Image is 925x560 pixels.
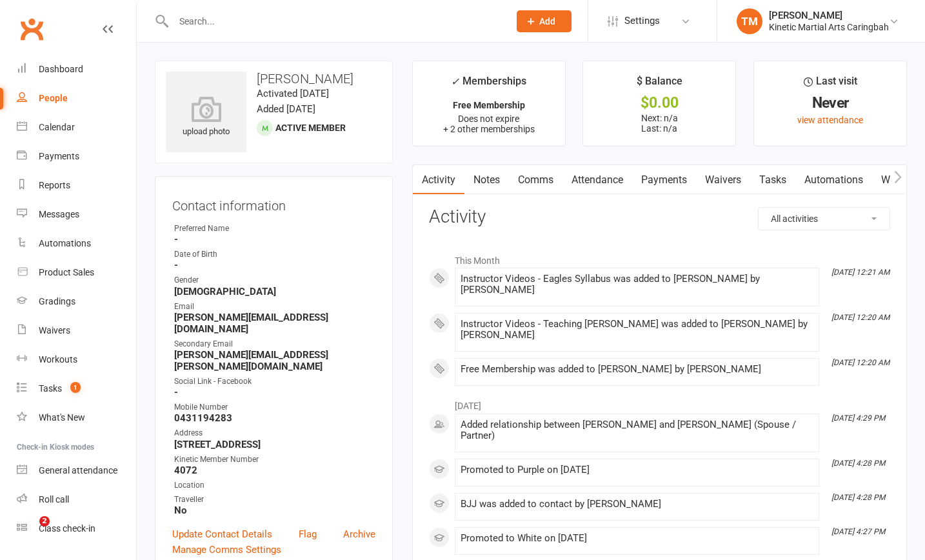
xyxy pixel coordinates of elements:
[174,386,375,398] strong: -
[343,526,375,542] a: Archive
[39,93,68,103] div: People
[174,454,375,466] div: Kinetic Member Number
[595,96,724,110] div: $0.00
[70,382,81,393] span: 1
[39,238,91,248] div: Automations
[451,75,459,88] i: ✓
[17,229,136,258] a: Automations
[39,383,62,394] div: Tasks
[17,514,136,543] a: Class kiosk mode
[174,338,375,350] div: Secondary Email
[831,358,890,367] i: [DATE] 12:20 AM
[17,456,136,485] a: General attendance kiosk mode
[795,165,872,195] a: Automations
[632,165,696,195] a: Payments
[174,274,375,286] div: Gender
[461,274,813,295] div: Instructor Videos - Eagles Syllabus was added to [PERSON_NAME] by [PERSON_NAME]
[451,73,526,97] div: Memberships
[174,412,375,424] strong: 0431194283
[39,296,75,306] div: Gradings
[174,427,375,439] div: Address
[464,165,509,195] a: Notes
[39,523,95,534] div: Class check-in
[174,349,375,372] strong: [PERSON_NAME][EMAIL_ADDRESS][PERSON_NAME][DOMAIN_NAME]
[172,542,281,557] a: Manage Comms Settings
[174,234,375,245] strong: -
[562,165,632,195] a: Attendance
[174,286,375,297] strong: [DEMOGRAPHIC_DATA]
[17,403,136,432] a: What's New
[174,259,375,271] strong: -
[737,8,762,34] div: TM
[539,16,555,26] span: Add
[797,115,863,125] a: view attendance
[461,465,813,475] div: Promoted to Purple on [DATE]
[17,374,136,403] a: Tasks 1
[39,64,83,74] div: Dashboard
[174,312,375,335] strong: [PERSON_NAME][EMAIL_ADDRESS][DOMAIN_NAME]
[624,6,660,35] span: Settings
[174,223,375,235] div: Preferred Name
[17,113,136,142] a: Calendar
[461,319,813,341] div: Instructor Videos - Teaching [PERSON_NAME] was added to [PERSON_NAME] by [PERSON_NAME]
[39,412,85,423] div: What's New
[17,345,136,374] a: Workouts
[429,392,890,413] li: [DATE]
[461,419,813,441] div: Added relationship between [PERSON_NAME] and [PERSON_NAME] (Spouse / Partner)
[17,84,136,113] a: People
[174,505,375,516] strong: No
[39,180,70,190] div: Reports
[174,401,375,414] div: Mobile Number
[413,165,464,195] a: Activity
[174,494,375,506] div: Traveller
[174,465,375,476] strong: 4072
[174,439,375,450] strong: [STREET_ADDRESS]
[39,516,50,526] span: 2
[17,142,136,171] a: Payments
[39,267,94,277] div: Product Sales
[174,375,375,388] div: Social Link - Facebook
[275,123,346,133] span: Active member
[443,124,535,134] span: + 2 other memberships
[299,526,317,542] a: Flag
[39,209,79,219] div: Messages
[17,258,136,287] a: Product Sales
[17,55,136,84] a: Dashboard
[831,313,890,322] i: [DATE] 12:20 AM
[166,96,246,139] div: upload photo
[804,73,857,96] div: Last visit
[637,73,682,96] div: $ Balance
[17,485,136,514] a: Roll call
[39,325,70,335] div: Waivers
[766,96,895,110] div: Never
[831,493,885,502] i: [DATE] 4:28 PM
[458,114,519,124] span: Does not expire
[174,248,375,261] div: Date of Birth
[39,465,117,475] div: General attendance
[39,494,69,505] div: Roll call
[461,364,813,375] div: Free Membership was added to [PERSON_NAME] by [PERSON_NAME]
[17,287,136,316] a: Gradings
[39,122,75,132] div: Calendar
[172,526,272,542] a: Update Contact Details
[769,10,889,21] div: [PERSON_NAME]
[166,72,382,86] h3: [PERSON_NAME]
[831,414,885,423] i: [DATE] 4:29 PM
[509,165,562,195] a: Comms
[461,499,813,510] div: BJJ was added to contact by [PERSON_NAME]
[750,165,795,195] a: Tasks
[174,479,375,492] div: Location
[172,194,375,213] h3: Contact information
[831,459,885,468] i: [DATE] 4:28 PM
[429,247,890,268] li: This Month
[13,516,44,547] iframe: Intercom live chat
[257,103,315,115] time: Added [DATE]
[170,12,500,30] input: Search...
[39,151,79,161] div: Payments
[39,354,77,365] div: Workouts
[453,100,525,110] strong: Free Membership
[696,165,750,195] a: Waivers
[257,88,329,99] time: Activated [DATE]
[831,268,890,277] i: [DATE] 12:21 AM
[17,316,136,345] a: Waivers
